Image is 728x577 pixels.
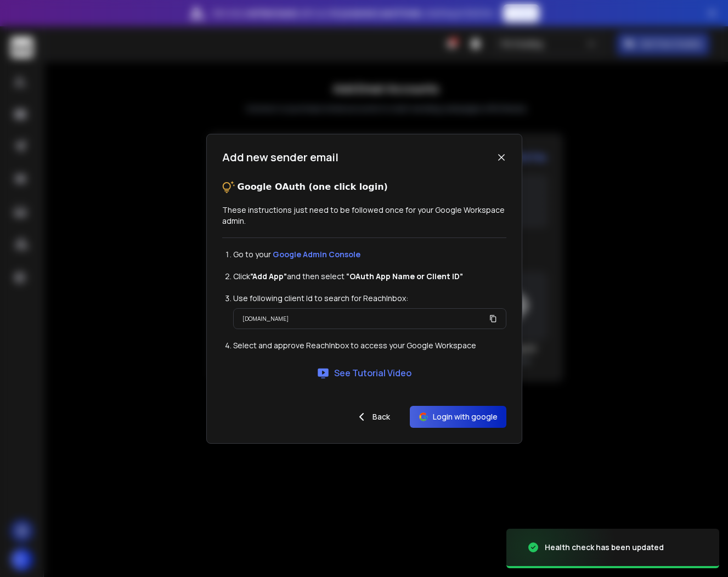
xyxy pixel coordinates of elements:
[222,205,506,227] p: These instructions just need to be followed once for your Google Workspace admin.
[273,249,360,259] a: Google Admin Console
[545,542,664,553] div: Health check has been updated
[222,180,235,194] img: tips
[233,271,506,282] li: Click and then select
[250,271,287,281] strong: ”Add App”
[242,313,289,324] p: [DOMAIN_NAME]
[410,406,506,428] button: Login with google
[317,366,411,380] a: See Tutorial Video
[233,340,506,351] li: Select and approve ReachInbox to access your Google Workspace
[346,406,399,428] button: Back
[346,271,463,281] strong: “OAuth App Name or Client ID”
[238,180,388,194] p: Google OAuth (one click login)
[233,293,506,304] li: Use following client Id to search for ReachInbox:
[233,249,506,260] li: Go to your
[222,150,338,165] h1: Add new sender email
